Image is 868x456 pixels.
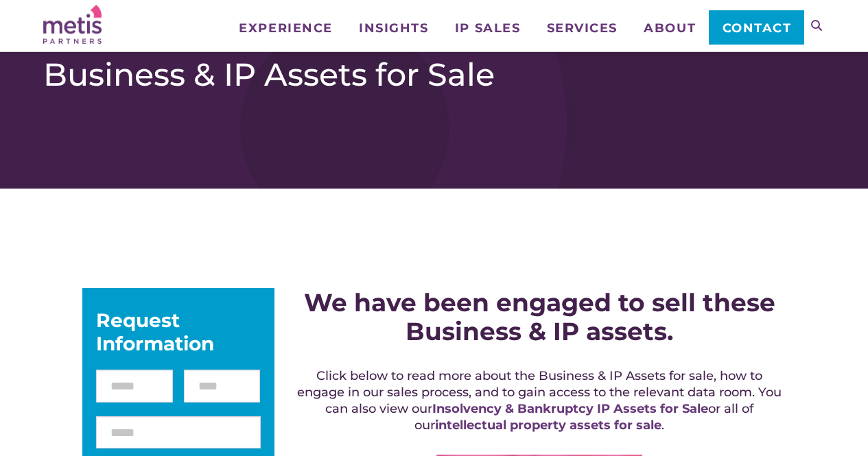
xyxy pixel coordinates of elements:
a: Insolvency & Bankruptcy IP Assets for Sale [432,401,708,416]
img: Metis Partners [43,5,102,44]
span: Contact [723,22,792,34]
span: About [644,22,696,34]
span: Services [547,22,618,34]
h5: Click below to read more about the Business & IP Assets for sale, how to engage in our sales proc... [294,368,786,433]
h1: Business & IP Assets for Sale [43,56,825,94]
a: Contact [709,10,804,45]
div: Request Information [96,309,261,355]
a: intellectual property assets for sale [435,418,661,433]
strong: We have been engaged to sell these Business & IP assets. [304,287,775,346]
span: Insights [359,22,428,34]
span: Experience [239,22,332,34]
span: IP Sales [455,22,520,34]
